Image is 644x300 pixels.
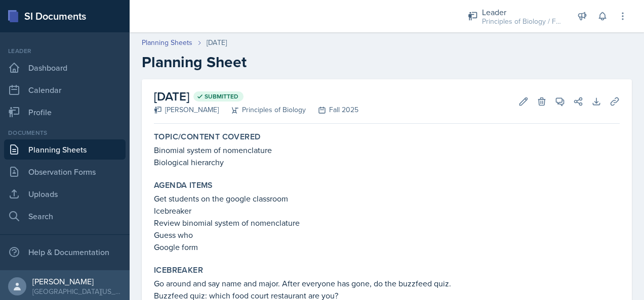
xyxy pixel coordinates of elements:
div: Documents [4,128,126,137]
p: Biological hierarchy [154,156,620,168]
a: Uploads [4,184,126,204]
p: Google form [154,241,620,253]
p: Get students on the google classroom [154,192,620,205]
div: Fall 2025 [306,105,358,115]
a: Calendar [4,80,126,100]
h2: [DATE] [154,87,358,106]
p: Go around and say name and major. After everyone has gone, do the buzzfeed quiz. [154,277,620,289]
p: Review binomial system of nomenclature [154,217,620,229]
h2: Planning Sheet [142,53,632,71]
label: Topic/Content Covered [154,132,260,142]
p: Icebreaker [154,205,620,217]
div: Principles of Biology [219,105,306,115]
label: Agenda items [154,180,213,190]
a: Observation Forms [4,162,126,182]
div: Leader [4,46,126,56]
a: Planning Sheets [142,37,192,48]
div: Principles of Biology / Fall 2025 [482,16,563,27]
a: Profile [4,102,126,122]
p: Guess who [154,229,620,241]
p: Binomial system of nomenclature [154,144,620,156]
a: Search [4,206,126,226]
a: Dashboard [4,58,126,78]
label: Icebreaker [154,265,203,275]
div: Leader [482,6,563,18]
div: [GEOGRAPHIC_DATA][US_STATE] [32,286,122,296]
a: Planning Sheets [4,139,126,160]
span: Submitted [205,92,238,101]
div: [PERSON_NAME] [154,105,219,115]
div: [PERSON_NAME] [32,276,122,286]
div: [DATE] [207,37,227,48]
div: Help & Documentation [4,242,126,262]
